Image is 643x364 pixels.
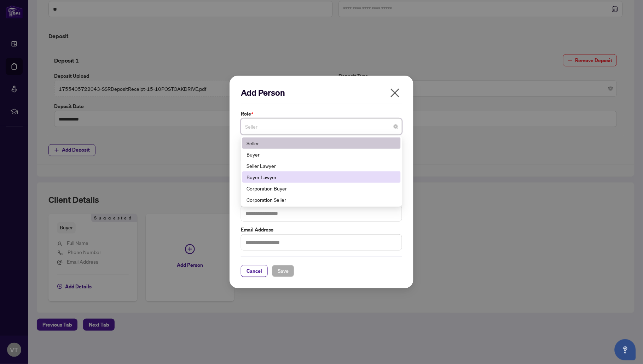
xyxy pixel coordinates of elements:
[242,137,401,149] div: Seller
[247,162,396,170] div: Seller Lawyer
[247,265,262,277] span: Cancel
[242,171,401,183] div: Buyer Lawyer
[389,87,401,99] span: close
[247,151,396,158] div: Buyer
[247,196,396,204] div: Corporation Seller
[241,226,402,234] label: Email Address
[245,120,398,133] span: Seller
[615,339,636,360] button: Open asap
[241,110,402,118] label: Role
[242,149,401,160] div: Buyer
[241,87,402,98] h2: Add Person
[242,183,401,194] div: Corporation Buyer
[394,124,398,129] span: close-circle
[241,265,268,277] button: Cancel
[272,265,294,277] button: Save
[247,184,396,192] div: Corporation Buyer
[242,194,401,205] div: Corporation Seller
[247,139,396,147] div: Seller
[247,173,396,181] div: Buyer Lawyer
[242,160,401,171] div: Seller Lawyer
